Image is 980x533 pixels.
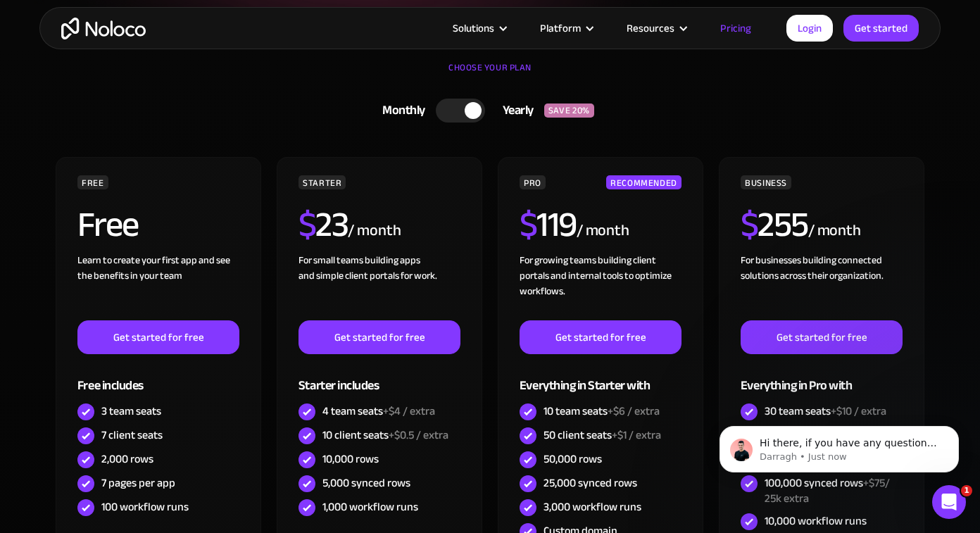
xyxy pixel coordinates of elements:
div: SAVE 20% [544,104,594,118]
a: Get started [843,15,919,42]
div: Platform [540,19,581,37]
div: Free includes [77,354,239,400]
a: home [61,18,146,39]
span: +$0.5 / extra [389,425,448,446]
div: CHOOSE YOUR PLAN [54,57,926,92]
div: 10,000 rows [322,451,379,467]
div: Solutions [435,19,522,37]
iframe: Intercom notifications message [698,396,980,495]
div: Resources [609,19,703,37]
h2: Free [77,207,139,242]
a: Login [786,15,833,42]
div: Learn to create your first app and see the benefits in your team ‍ [77,253,239,320]
div: Resources [627,19,674,37]
div: 10 team seats [544,403,660,419]
h2: 255 [741,207,808,242]
span: $ [299,192,316,258]
span: $ [520,192,537,258]
div: For businesses building connected solutions across their organization. ‍ [741,253,903,320]
div: PRO [520,175,546,189]
div: / month [348,220,401,242]
span: +$4 / extra [383,401,435,422]
span: +$1 / extra [612,425,661,446]
div: Everything in Pro with [741,354,903,400]
div: 10,000 workflow runs [765,513,867,529]
div: 100,000 synced rows [765,475,903,506]
div: / month [577,220,629,242]
div: 4 team seats [322,403,435,419]
h2: 119 [520,207,577,242]
a: Pricing [703,19,769,37]
a: Get started for free [741,320,903,354]
div: Platform [522,19,609,37]
div: 3 team seats [101,403,161,419]
h2: 23 [299,207,348,242]
a: Get started for free [520,320,681,354]
div: For growing teams building client portals and internal tools to optimize workflows. [520,253,681,320]
div: BUSINESS [741,175,791,189]
span: $ [741,192,758,258]
div: Everything in Starter with [520,354,681,400]
div: Starter includes [299,354,460,400]
div: 7 pages per app [101,475,175,491]
div: 25,000 synced rows [544,475,637,491]
div: Solutions [453,19,494,37]
div: 10 client seats [322,427,448,443]
a: Get started for free [299,320,460,354]
div: For small teams building apps and simple client portals for work. ‍ [299,253,460,320]
div: 50 client seats [544,427,661,443]
div: STARTER [299,175,346,189]
div: 100 workflow runs [101,499,189,515]
div: 5,000 synced rows [322,475,410,491]
div: / month [808,220,861,242]
span: 1 [961,485,972,496]
div: RECOMMENDED [606,175,681,189]
div: Yearly [485,100,544,121]
div: 7 client seats [101,427,163,443]
div: FREE [77,175,108,189]
div: 2,000 rows [101,451,153,467]
div: 3,000 workflow runs [544,499,641,515]
div: 1,000 workflow runs [322,499,418,515]
iframe: Intercom live chat [932,485,966,519]
span: +$6 / extra [608,401,660,422]
div: 50,000 rows [544,451,602,467]
div: Monthly [365,100,436,121]
a: Get started for free [77,320,239,354]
